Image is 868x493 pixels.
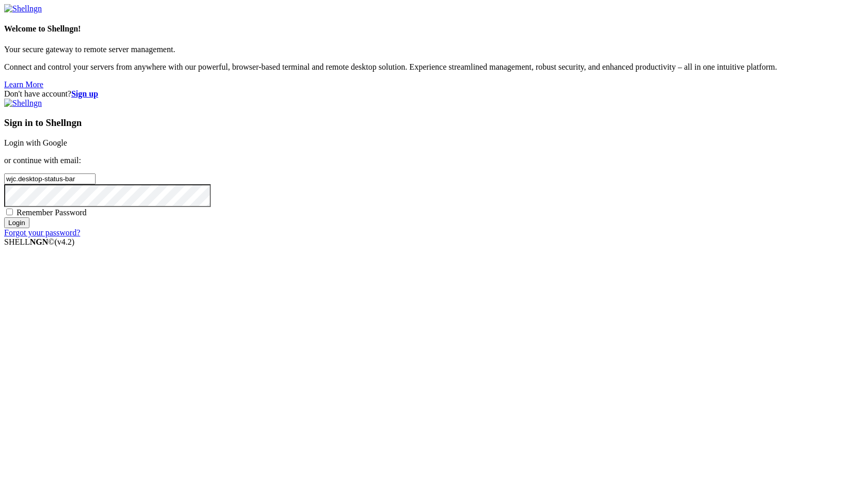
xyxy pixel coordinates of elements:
[55,237,75,246] span: 4.2.0
[4,138,67,147] a: Login with Google
[4,173,96,184] input: Email address
[6,209,13,215] input: Remember Password
[4,45,864,54] p: Your secure gateway to remote server management.
[4,228,80,237] a: Forgot your password?
[4,99,42,108] img: Shellngn
[17,208,87,217] span: Remember Password
[4,217,29,228] input: Login
[4,156,864,165] p: or continue with email:
[71,89,98,98] a: Sign up
[4,80,43,89] a: Learn More
[4,24,864,34] h4: Welcome to Shellngn!
[4,89,864,99] div: Don't have account?
[4,237,74,246] span: SHELL ©
[4,62,864,72] p: Connect and control your servers from anywhere with our powerful, browser-based terminal and remo...
[4,4,42,13] img: Shellngn
[4,117,864,129] h3: Sign in to Shellngn
[30,237,49,246] b: NGN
